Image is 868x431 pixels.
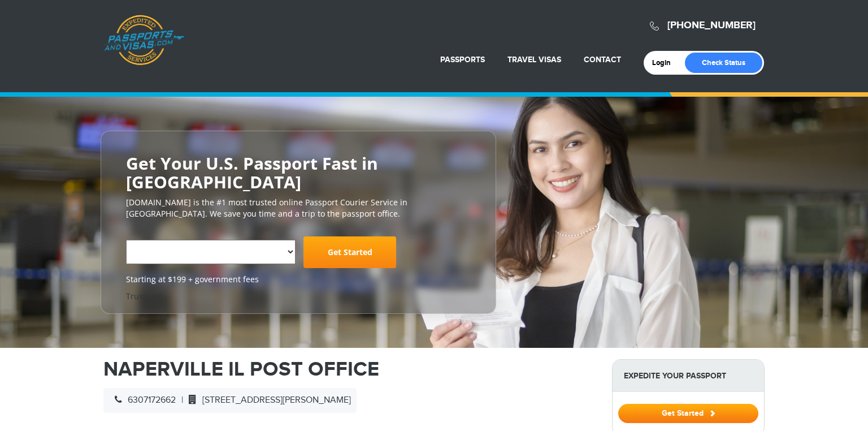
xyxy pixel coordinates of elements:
a: Get Started [618,408,758,417]
h2: Get Your U.S. Passport Fast in [GEOGRAPHIC_DATA] [126,154,471,191]
a: Trustpilot [126,291,163,301]
a: Contact [584,55,621,64]
span: 6307172662 [109,395,176,406]
a: Travel Visas [507,55,561,64]
a: [PHONE_NUMBER] [667,19,756,32]
a: Passports [440,55,485,64]
span: [STREET_ADDRESS][PERSON_NAME] [183,395,351,406]
p: [DOMAIN_NAME] is the #1 most trusted online Passport Courier Service in [GEOGRAPHIC_DATA]. We sav... [126,197,471,219]
a: Login [652,58,679,67]
h1: NAPERVILLE IL POST OFFICE [103,359,595,380]
button: Get Started [618,404,758,423]
div: | [103,388,357,413]
a: Get Started [303,236,396,268]
a: Passports & [DOMAIN_NAME] [104,15,184,66]
strong: Expedite Your Passport [613,360,764,392]
span: Starting at $199 + government fees [126,274,471,285]
a: Check Status [685,53,762,73]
